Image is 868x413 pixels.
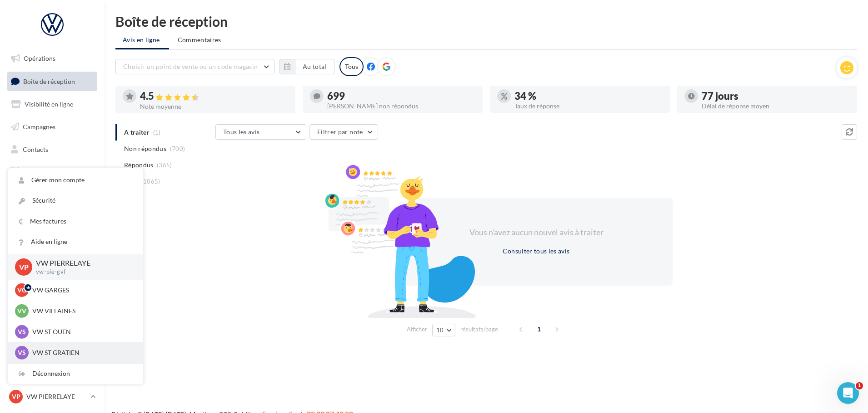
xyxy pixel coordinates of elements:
[309,124,378,140] button: Filtrer par note
[8,211,143,232] a: Mes factures
[12,392,20,401] span: VP
[141,178,160,185] span: (1065)
[23,145,48,153] span: Contacts
[5,162,99,181] a: Médiathèque
[436,326,444,334] span: 10
[32,348,132,357] p: VW ST GRATIEN
[514,91,663,101] div: 34 %
[140,103,288,110] div: Note moyenne
[32,306,132,316] p: VW VILLAINES
[18,348,26,357] span: VS
[223,128,260,136] span: Tous les avis
[115,59,274,74] button: Choisir un point de vente ou un code magasin
[407,325,427,334] span: Afficher
[458,227,614,238] div: Vous n'avez aucun nouvel avis à traiter
[279,59,334,74] button: Au total
[24,54,55,62] span: Opérations
[5,185,99,204] a: Calendrier
[514,103,663,109] div: Taux de réponse
[23,77,75,85] span: Boîte de réception
[17,306,26,316] span: VV
[170,145,185,152] span: (700)
[8,170,143,190] a: Gérer mon compte
[8,232,143,252] a: Aide en ligne
[23,123,55,131] span: Campagnes
[5,117,99,136] a: Campagnes
[5,95,99,114] a: Visibilité en ligne
[856,382,863,389] span: 1
[18,327,26,336] span: VS
[499,246,573,257] button: Consulter tous les avis
[32,327,132,336] p: VW ST OUEN
[140,91,288,102] div: 4.5
[215,124,306,140] button: Tous les avis
[8,190,143,211] a: Sécurité
[157,161,172,169] span: (365)
[124,144,166,153] span: Non répondus
[7,388,97,405] a: VP VW PIERRELAYE
[124,160,154,170] span: Répondus
[32,286,132,295] p: VW GARGES
[36,258,129,268] p: VW PIERRELAYE
[432,324,455,336] button: 10
[532,322,546,336] span: 1
[5,208,99,234] a: PLV et print personnalisable
[837,382,859,404] iframe: Intercom live chat
[115,15,857,28] div: Boîte de réception
[17,286,26,295] span: VG
[5,140,99,159] a: Contacts
[36,268,129,276] p: vw-pie-gvf
[460,325,498,334] span: résultats/page
[327,103,475,109] div: [PERSON_NAME] non répondus
[5,49,99,68] a: Opérations
[5,72,99,91] a: Boîte de réception
[25,100,73,108] span: Visibilité en ligne
[26,392,87,401] p: VW PIERRELAYE
[8,364,143,384] div: Déconnexion
[178,35,221,44] span: Commentaires
[327,91,475,101] div: 699
[295,59,334,74] button: Au total
[5,238,99,264] a: Campagnes DataOnDemand
[339,57,364,76] div: Tous
[123,63,258,70] span: Choisir un point de vente ou un code magasin
[19,262,29,272] span: VP
[702,91,850,101] div: 77 jours
[702,103,850,109] div: Délai de réponse moyen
